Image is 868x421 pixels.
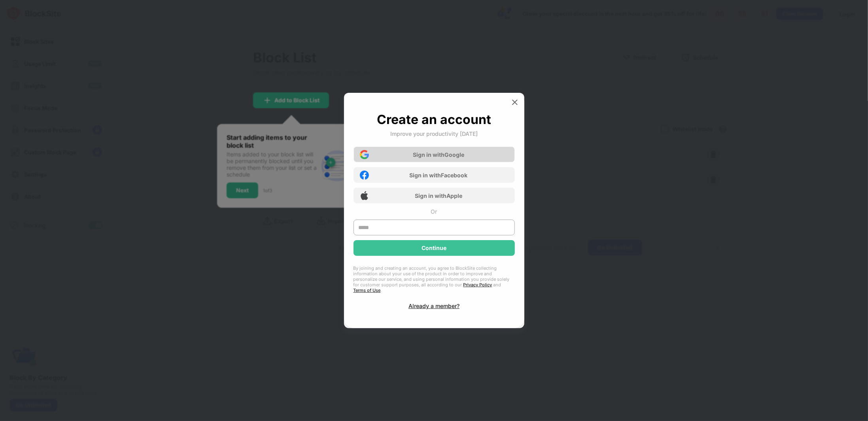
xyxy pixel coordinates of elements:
div: Continue [422,245,446,251]
img: facebook-icon.png [360,171,369,180]
a: Privacy Policy [463,282,492,288]
a: Terms of Use [354,288,381,293]
div: Or [431,208,437,215]
img: apple-icon.png [360,191,369,200]
div: Already a member? [408,303,460,309]
div: Sign in with Facebook [410,172,468,179]
div: Sign in with Apple [415,192,462,199]
img: google-icon.png [360,150,369,159]
div: Sign in with Google [413,151,464,158]
div: Create an account [377,112,491,127]
div: By joining and creating an account, you agree to BlockSite collecting information about your use ... [354,265,515,293]
div: Improve your productivity [DATE] [390,130,478,137]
